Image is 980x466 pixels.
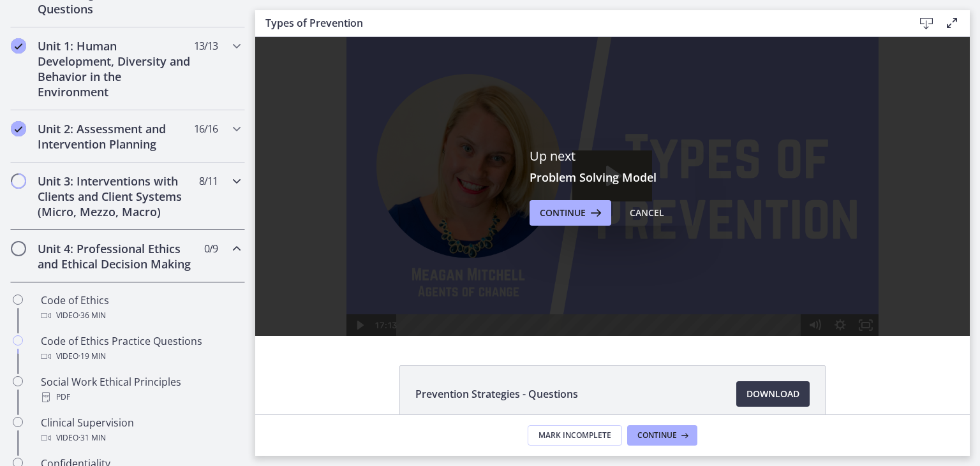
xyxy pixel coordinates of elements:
div: Video [41,308,240,323]
button: Play Video [91,277,117,299]
span: 8 / 11 [199,173,218,189]
a: Download [736,381,810,407]
button: Cancel [620,200,674,226]
div: Code of Ethics [41,293,240,323]
div: Video [41,349,240,364]
span: · 31 min [78,430,106,446]
span: 16 / 16 [194,121,218,136]
span: · 19 min [78,349,106,364]
div: Video [41,430,240,446]
button: Fullscreen [598,277,623,299]
button: Mute [547,277,572,299]
button: Continue [627,425,697,446]
span: 13 / 13 [194,38,218,54]
div: Clinical Supervision [41,415,240,446]
button: Continue [530,200,611,226]
i: Completed [11,38,26,54]
div: Cancel [630,205,664,221]
i: Completed [11,121,26,136]
h2: Unit 2: Assessment and Intervention Planning [38,121,193,152]
span: Continue [637,430,677,441]
span: 0 / 9 [204,241,218,256]
div: PDF [41,390,240,405]
h2: Unit 1: Human Development, Diversity and Behavior in the Environment [38,38,193,99]
h2: Unit 3: Interventions with Clients and Client Systems (Micro, Mezzo, Macro) [38,173,193,219]
button: Mark Incomplete [528,425,622,446]
p: Up next [530,148,695,164]
div: Code of Ethics Practice Questions [41,333,240,364]
span: Download [746,386,799,402]
span: Prevention Strategies - Questions [415,386,578,402]
button: Show settings menu [572,277,598,299]
div: Social Work Ethical Principles [41,374,240,405]
div: Playbar [151,277,540,299]
h3: Problem Solving Model [530,170,695,185]
span: Continue [540,205,586,221]
button: Play Video: cbe60hpt4o1cl02sih20.mp4 [317,113,397,164]
span: Mark Incomplete [538,430,611,441]
h2: Unit 4: Professional Ethics and Ethical Decision Making [38,241,193,272]
span: · 36 min [78,308,106,323]
h3: Types of Prevention [265,15,893,31]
